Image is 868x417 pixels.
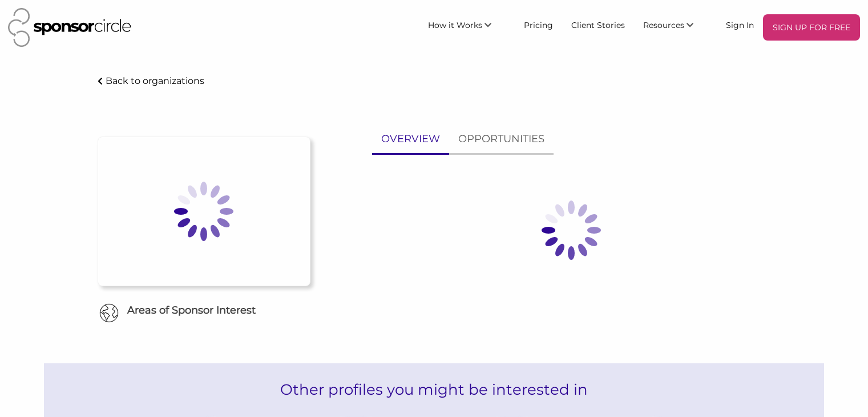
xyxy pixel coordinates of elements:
li: How it Works [419,14,515,41]
li: Resources [634,14,717,41]
a: Client Stories [562,14,634,35]
span: Resources [643,20,684,30]
p: OPPORTUNITIES [458,131,544,147]
img: Loading spinner [514,173,628,287]
img: Loading spinner [147,154,261,268]
p: OVERVIEW [381,131,440,147]
h6: Areas of Sponsor Interest [89,303,319,318]
p: SIGN UP FOR FREE [768,19,855,36]
a: Sign In [717,14,763,35]
img: Sponsor Circle Logo [8,8,131,47]
h2: Other profiles you might be interested in [44,363,824,416]
span: How it Works [428,20,482,30]
img: Globe Icon [99,303,119,323]
a: Pricing [515,14,562,35]
p: Back to organizations [106,75,204,86]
